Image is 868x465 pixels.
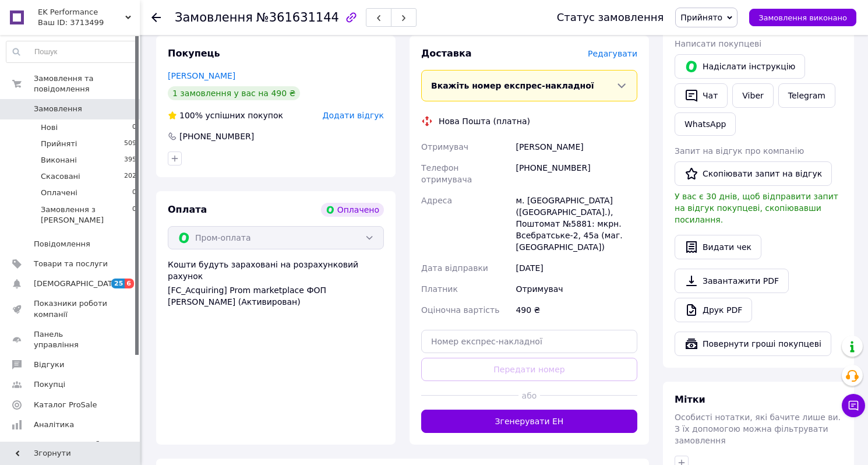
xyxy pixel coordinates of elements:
a: Друк PDF [675,298,752,322]
div: Нова Пошта (платна) [436,115,533,127]
button: Надіслати інструкцію [675,54,805,79]
span: Отримувач [421,142,468,152]
button: Чат з покупцем [842,394,865,417]
div: 1 замовлення у вас на 490 ₴ [168,86,300,100]
button: Згенерувати ЕН [421,410,637,433]
div: м. [GEOGRAPHIC_DATA] ([GEOGRAPHIC_DATA].), Поштомат №5881: мкрн. Всебратське-2, 45а (маг. [GEOGRA... [513,190,640,258]
span: EK Performance [38,7,125,17]
span: [DEMOGRAPHIC_DATA] [34,279,120,289]
span: Скасовані [41,171,80,182]
span: Замовлення та повідомлення [34,73,140,94]
span: Доставка [421,48,472,59]
span: 509 [124,139,136,149]
span: Додати відгук [323,111,384,120]
span: Адреса [421,196,452,205]
span: Прийняті [41,139,77,149]
span: Замовлення [34,104,82,114]
div: [FC_Acquiring] Prom marketplace ФОП [PERSON_NAME] (Активирован) [168,284,384,308]
button: Скопіювати запит на відгук [675,161,832,186]
div: успішних покупок [168,110,283,121]
span: №361631144 [256,10,339,24]
button: Видати чек [675,235,761,259]
div: Статус замовлення [557,12,664,23]
span: 395 [124,155,136,165]
span: 6 [125,279,134,288]
input: Пошук [6,41,137,62]
span: Прийнято [680,13,722,22]
span: Особисті нотатки, які бачите лише ви. З їх допомогою можна фільтрувати замовлення [675,413,841,445]
span: Панель управління [34,329,108,350]
span: Дата відправки [421,263,488,273]
span: Аналітика [34,420,74,430]
span: Замовлення виконано [758,13,847,22]
span: 0 [132,122,136,133]
button: Замовлення виконано [749,9,856,26]
a: [PERSON_NAME] [168,71,235,80]
span: Запит на відгук про компанію [675,146,804,156]
a: Telegram [778,83,835,108]
span: Повідомлення [34,239,90,249]
span: Мітки [675,394,705,405]
span: Телефон отримувача [421,163,472,184]
div: Повернутися назад [151,12,161,23]
div: [PERSON_NAME] [513,136,640,157]
span: Каталог ProSale [34,400,97,410]
div: Отримувач [513,279,640,300]
div: 490 ₴ [513,300,640,320]
a: Viber [732,83,773,108]
span: Відгуки [34,360,64,370]
span: 100% [179,111,203,120]
span: 25 [111,279,125,288]
span: Показники роботи компанії [34,298,108,319]
button: Повернути гроші покупцеві [675,332,831,356]
div: Кошти будуть зараховані на розрахунковий рахунок [168,259,384,308]
span: Інструменти веб-майстра та SEO [34,439,108,460]
div: Ваш ID: 3713499 [38,17,140,28]
span: Покупці [34,379,65,390]
span: 0 [132,205,136,226]
span: або [518,390,540,401]
span: Оплата [168,204,207,215]
span: Нові [41,122,58,133]
div: [DATE] [513,258,640,279]
div: [PHONE_NUMBER] [513,157,640,190]
span: Замовлення [175,10,253,24]
span: Замовлення з [PERSON_NAME] [41,205,132,226]
a: Завантажити PDF [675,269,789,293]
input: Номер експрес-накладної [421,330,637,353]
span: Написати покупцеві [675,39,761,48]
div: Оплачено [321,203,384,217]
span: Платник [421,284,458,294]
span: 202 [124,171,136,182]
span: Товари та послуги [34,259,108,269]
button: Чат [675,83,728,108]
a: WhatsApp [675,112,736,136]
span: Виконані [41,155,77,165]
span: Оплачені [41,188,77,198]
span: 0 [132,188,136,198]
span: Вкажіть номер експрес-накладної [431,81,594,90]
span: Оціночна вартість [421,305,499,315]
span: Редагувати [588,49,637,58]
span: У вас є 30 днів, щоб відправити запит на відгук покупцеві, скопіювавши посилання. [675,192,838,224]
span: Покупець [168,48,220,59]
div: [PHONE_NUMBER] [178,131,255,142]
